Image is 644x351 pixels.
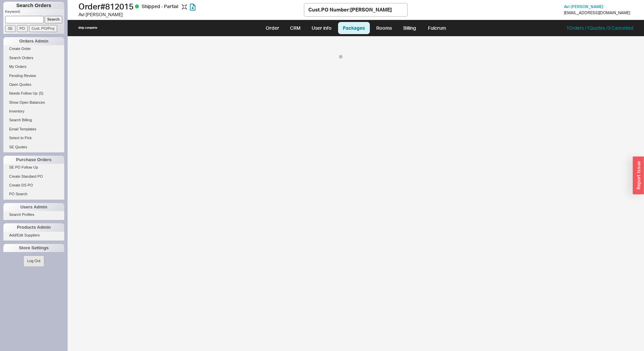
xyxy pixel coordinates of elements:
[3,182,64,189] a: Create DS PO
[261,22,284,34] a: Order
[17,25,28,32] input: PO
[5,25,16,32] input: SE
[285,22,305,34] a: CRM
[3,244,64,252] div: Store Settings
[78,2,304,11] h1: Order # 812015
[9,74,36,78] span: Pending Review
[3,37,64,45] div: Orders Admin
[78,11,304,18] div: Avi [PERSON_NAME]
[3,232,64,239] a: Add/Edit Suppliers
[566,25,633,31] a: 1Orders /1Quotes /3 Cancelled
[371,22,397,34] a: Rooms
[307,22,337,34] a: User info
[3,90,64,97] a: Needs Follow Up(5)
[3,99,64,106] a: Show Open Balances
[3,117,64,124] a: Search Billing
[23,255,44,267] button: Log Out
[29,25,57,32] input: Cust. PO/Proj
[3,54,64,61] a: Search Orders
[39,91,43,95] span: ( 5 )
[3,156,64,164] div: Purchase Orders
[5,9,64,16] p: Keyword:
[564,4,603,9] a: Avi [PERSON_NAME]
[3,211,64,218] a: Search Profiles
[3,126,64,133] a: Email Templates
[9,91,38,95] span: Needs Follow Up
[3,45,64,52] a: Create Order
[308,6,392,13] div: Cust. PO Number : [PERSON_NAME]
[3,164,64,171] a: SE PO Follow Up
[3,223,64,231] div: Products Admin
[45,16,63,23] input: Search
[423,22,451,34] a: Fulcrum
[3,72,64,79] a: Pending Review
[142,3,179,9] span: Shipped - Partial
[3,108,64,115] a: Inventory
[3,63,64,70] a: My Orders
[3,203,64,211] div: Users Admin
[3,173,64,180] a: Create Standard PO
[3,2,64,9] h1: Search Orders
[564,10,630,15] div: [EMAIL_ADDRESS][DOMAIN_NAME]
[398,22,422,34] a: Billing
[78,26,97,30] div: Ship complete
[3,191,64,198] a: PO Search
[3,134,64,142] a: Select to Pick
[338,22,370,34] a: Packages
[3,81,64,88] a: Open Quotes
[3,144,64,151] a: SE Quotes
